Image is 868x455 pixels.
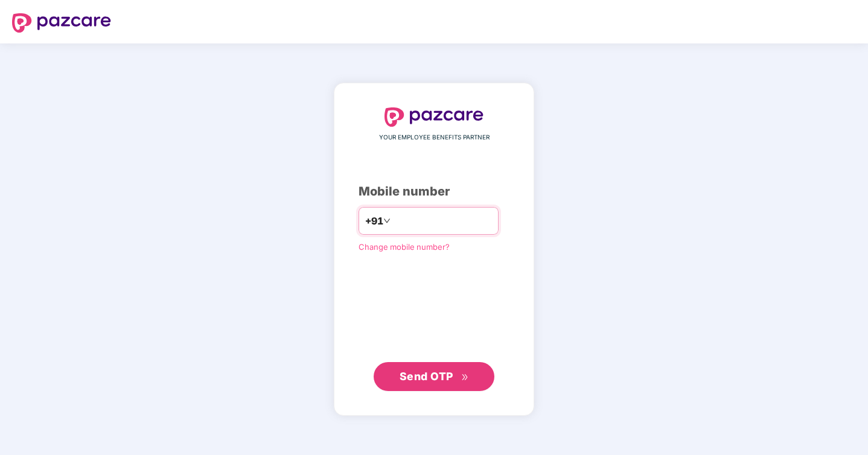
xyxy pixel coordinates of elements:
[359,242,450,252] a: Change mobile number?
[12,13,111,33] img: logo
[461,374,469,381] span: double-right
[365,214,383,229] span: +91
[359,182,509,201] div: Mobile number
[400,370,453,383] span: Send OTP
[383,217,391,224] span: down
[385,107,483,127] img: logo
[379,133,490,142] span: YOUR EMPLOYEE BENEFITS PARTNER
[374,362,494,391] button: Send OTPdouble-right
